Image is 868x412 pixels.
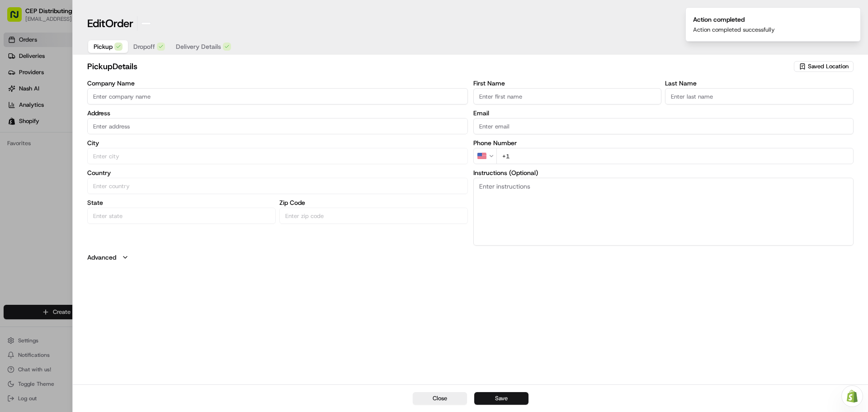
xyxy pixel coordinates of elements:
[87,208,276,224] input: Enter state
[28,140,96,147] span: Wisdom [PERSON_NAME]
[474,392,528,405] button: Save
[87,148,468,164] input: Enter city
[473,80,662,86] label: First Name
[85,202,145,211] span: API Documentation
[413,392,467,405] button: Close
[103,140,122,147] span: [DATE]
[665,88,854,104] input: Enter last name
[473,110,854,116] label: Email
[87,170,468,176] label: Country
[473,88,662,104] input: Enter first name
[87,178,468,194] input: Enter country
[41,95,124,103] div: We're available if you need us!
[9,203,16,210] div: 📗
[87,253,854,262] button: Advanced
[693,26,775,34] div: Action completed successfully
[18,141,25,148] img: 1736555255976-a54dd68f-1ca7-489b-9aae-adbdc363a1c4
[87,88,468,104] input: Enter company name
[73,199,149,215] a: 💻API Documentation
[9,156,24,170] img: Masood Aslam
[87,140,468,146] label: City
[154,89,165,100] button: Start new chat
[87,253,116,262] label: Advanced
[87,16,133,31] h1: Edit
[9,118,61,125] div: Past conversations
[9,132,24,149] img: Wisdom Oko
[473,140,854,146] label: Phone Number
[693,15,775,24] div: Action completed
[176,42,221,51] span: Delivery Details
[808,62,849,71] span: Saved Location
[665,80,854,86] label: Last Name
[794,60,854,73] button: Saved Location
[80,165,99,172] span: [DATE]
[9,9,27,27] img: Nash
[94,42,113,51] span: Pickup
[279,199,468,206] label: Zip Code
[105,16,133,31] span: Order
[87,199,276,206] label: State
[87,110,468,116] label: Address
[473,118,854,134] input: Enter email
[18,202,69,211] span: Knowledge Base
[98,140,101,147] span: •
[87,118,468,134] input: Enter address
[87,80,468,86] label: Company Name
[473,170,854,176] label: Instructions (Optional)
[133,42,155,51] span: Dropoff
[18,165,25,172] img: 1736555255976-a54dd68f-1ca7-489b-9aae-adbdc363a1c4
[279,208,468,224] input: Enter zip code
[75,165,78,172] span: •
[28,165,73,172] span: [PERSON_NAME]
[64,224,109,231] a: Powered byPylon
[24,58,149,68] input: Clear
[9,86,25,103] img: 1736555255976-a54dd68f-1ca7-489b-9aae-adbdc363a1c4
[9,36,165,51] p: Welcome 👋
[496,148,854,164] input: Enter phone number
[140,116,165,127] button: See all
[19,86,35,103] img: 8571987876998_91fb9ceb93ad5c398215_72.jpg
[76,203,84,210] div: 💻
[41,86,148,95] div: Start new chat
[5,199,73,215] a: 📗Knowledge Base
[90,224,109,231] span: Pylon
[87,60,792,73] h2: pickup Details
